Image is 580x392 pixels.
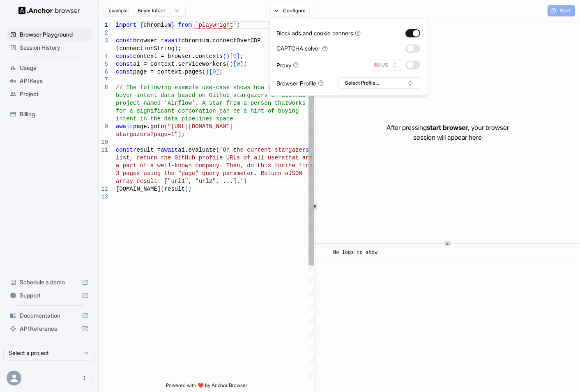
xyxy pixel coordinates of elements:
[7,108,92,121] div: Billing
[230,61,233,67] span: )
[7,88,92,101] div: Project
[99,21,108,29] div: 1
[99,84,108,92] div: 8
[20,325,78,333] span: API Reference
[116,178,244,184] span: array result: ["url1", "url2", ...].'
[133,147,161,153] span: result =
[171,22,174,28] span: }
[99,146,108,154] div: 11
[333,250,377,256] span: No logs to show
[178,22,192,28] span: from
[116,53,133,60] span: const
[20,90,88,98] span: Project
[99,37,108,45] div: 3
[99,138,108,146] div: 10
[116,162,285,169] span: a part of a well-known company. Then, do this for
[116,154,285,161] span: list, return the GitHub profile URLs of all users
[116,123,133,130] span: await
[195,22,237,28] span: 'playwright'
[99,76,108,84] div: 7
[7,61,92,74] div: Usage
[116,100,288,106] span: project named 'Airflow'. A star from a person that
[161,147,178,153] span: await
[18,7,80,14] img: Anchor Logo
[240,61,243,67] span: ]
[240,53,243,60] span: ;
[288,170,302,177] span: JSON
[226,53,230,60] span: )
[99,60,108,68] div: 5
[276,29,361,37] div: Block ads and cookie banners
[116,170,288,177] span: 3 pages using the "page" query parameter. Return a
[288,100,306,106] span: works
[99,123,108,131] div: 9
[116,147,133,153] span: const
[233,53,237,60] span: 0
[338,77,420,89] button: Select Profile...
[323,249,327,257] span: ​
[109,7,129,14] span: example:
[219,147,309,153] span: 'On the current stargazers
[116,84,288,91] span: // The following example use-case shows how to fin
[116,186,161,192] span: [DOMAIN_NAME]
[276,44,328,53] div: CAPTCHA solver
[7,28,92,41] div: Browser Playground
[205,69,209,75] span: )
[143,22,171,28] span: chromium
[99,68,108,76] div: 6
[216,147,219,153] span: (
[7,322,92,335] div: API Reference
[427,123,468,131] span: start browser
[276,61,299,69] div: Proxy
[20,291,78,300] span: Support
[237,22,240,28] span: ;
[188,186,191,192] span: ;
[226,61,230,67] span: (
[20,311,78,320] span: Documentation
[20,77,88,85] span: API Keys
[230,53,233,60] span: [
[77,371,92,385] button: Open menu
[185,186,188,192] span: )
[116,108,288,114] span: for a significant corporation can be a hint of buy
[276,79,324,88] div: Browser Profile
[285,162,316,169] span: the first
[164,37,182,44] span: await
[20,64,88,72] span: Usage
[182,37,261,44] span: chromium.connectOverCDP
[178,131,181,138] span: )
[387,122,509,142] p: After pressing , your browser session will appear here
[216,69,219,75] span: ]
[20,110,88,118] span: Billing
[233,61,237,67] span: [
[7,276,92,289] div: Schedule a demo
[20,278,78,286] span: Schedule a demo
[116,115,237,122] span: intent in the data pipelines space.
[140,22,143,28] span: {
[164,123,168,130] span: (
[133,69,202,75] span: page = context.pages
[202,69,205,75] span: (
[99,185,108,193] div: 12
[178,45,181,52] span: ;
[119,45,174,52] span: connectionString
[209,69,212,75] span: [
[20,44,88,52] span: Session History
[7,74,92,88] div: API Keys
[116,92,285,99] span: buyer-intent data based on Github stargazers of a
[244,61,247,67] span: ;
[7,41,92,54] div: Session History
[168,123,233,130] span: "[URL][DOMAIN_NAME]
[219,69,223,75] span: ;
[223,53,226,60] span: (
[288,108,299,114] span: ing
[270,5,310,16] button: Configure
[116,61,133,67] span: const
[285,154,313,161] span: that are
[116,37,133,44] span: const
[182,131,185,138] span: ;
[164,186,185,192] span: result
[7,309,92,322] div: Documentation
[237,53,240,60] span: ]
[116,69,133,75] span: const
